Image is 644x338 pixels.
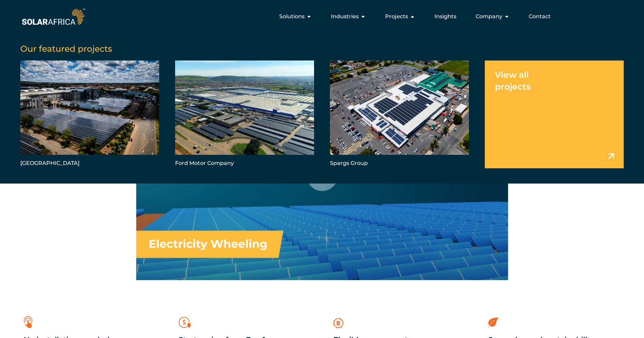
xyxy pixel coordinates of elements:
h5: Our featured projects [20,44,624,54]
span: Company [476,13,502,21]
a: Insights [434,13,456,21]
a: View all projects [485,61,624,168]
div: Menu Toggle [87,10,556,23]
a: [GEOGRAPHIC_DATA] [20,61,159,168]
span: Solutions [279,13,305,21]
nav: Menu [87,10,556,23]
span: Projects [385,13,408,21]
span: Industries [331,13,359,21]
a: Contact [529,13,551,21]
